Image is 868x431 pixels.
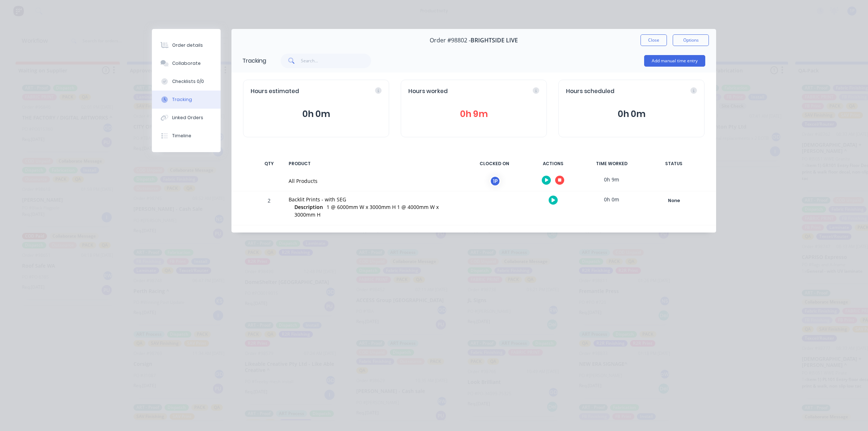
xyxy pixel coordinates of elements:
button: None [647,196,700,206]
span: Description [294,203,323,211]
span: 1 @ 6000mm W x 3000mm H 1 @ 4000mm W x 3000mm H [294,204,439,218]
div: QTY [258,156,280,171]
div: Order details [172,42,203,49]
span: BRIGHTSIDE LIVE [471,37,518,44]
button: Linked Orders [152,109,221,127]
div: Linked Orders [172,114,203,121]
div: None [648,196,700,205]
div: 0h 0m [584,191,639,208]
div: CLOCKED ON [467,156,522,171]
div: TIME WORKED [584,156,639,171]
div: 2 [258,192,280,225]
button: 0h 0m [251,107,382,121]
div: Tracking [172,96,192,103]
button: 0h 0m [566,107,697,121]
div: All Products [289,177,459,185]
div: Collaborate [172,60,201,67]
div: 0h 9m [584,171,639,188]
div: STATUS [643,156,705,171]
span: Order #98802 - [430,37,471,44]
div: 1P [490,176,501,187]
input: Search... [301,54,371,68]
button: 0h 9m [408,107,539,121]
div: Tracking [242,57,266,65]
button: Options [673,34,709,46]
span: Hours scheduled [566,87,614,96]
div: Backlit Prints - with SEG [289,196,459,203]
div: Checklists 0/0 [172,78,204,85]
span: Hours estimated [251,87,299,96]
div: PRODUCT [284,156,463,171]
button: Order details [152,36,221,54]
button: Collaborate [152,54,221,72]
button: Close [641,34,667,46]
button: Timeline [152,127,221,145]
button: Add manual time entry [644,55,705,67]
div: Timeline [172,133,191,139]
span: Hours worked [408,87,448,96]
div: ACTIONS [526,156,580,171]
button: Checklists 0/0 [152,72,221,91]
button: Tracking [152,91,221,109]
